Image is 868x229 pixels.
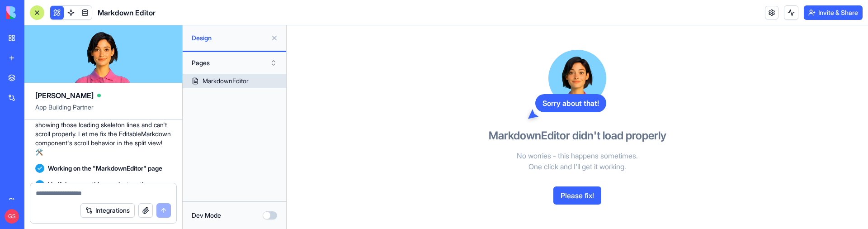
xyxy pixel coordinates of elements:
[48,164,162,173] span: Working on the "MarkdownEditor" page
[192,33,267,43] span: Design
[473,150,681,172] p: No worries - this happens sometimes. One click and I'll get it working.
[553,186,601,205] button: Please fix!
[187,56,282,70] button: Pages
[203,76,249,86] div: MarkdownEditor
[35,103,171,119] span: App Building Partner
[80,203,135,218] button: Integrations
[489,129,666,143] h3: MarkdownEditor didn't load properly
[183,74,286,88] a: MarkdownEditor
[192,211,221,220] label: Dev Mode
[48,180,151,189] span: Verifying everything works together
[6,6,62,19] img: logo
[35,90,94,101] span: [PERSON_NAME]
[535,94,606,112] div: Sorry about that!
[35,111,171,157] p: I see the problem! The left editor panel is showing those loading skeleton lines and can't scroll...
[804,5,863,20] button: Invite & Share
[98,7,156,18] span: Markdown Editor
[5,209,19,224] span: GS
